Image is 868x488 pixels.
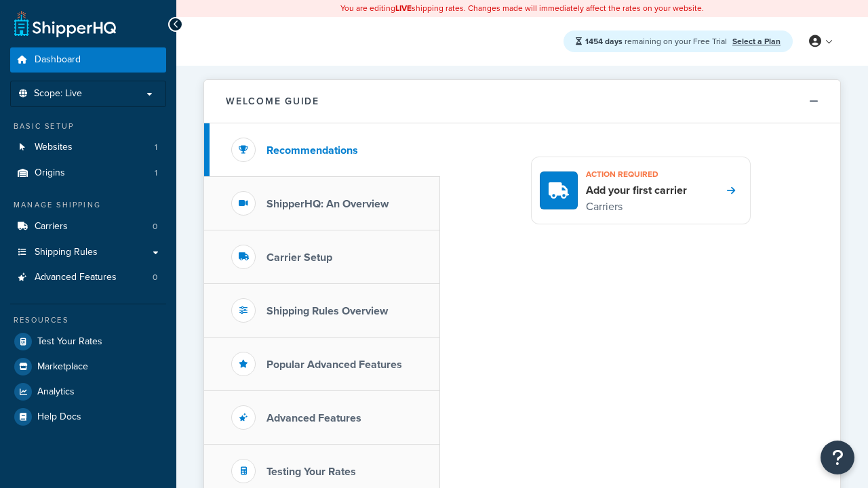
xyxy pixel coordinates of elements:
[155,167,157,179] span: 1
[10,161,166,186] li: Origins
[35,167,65,179] span: Origins
[37,361,88,373] span: Marketplace
[153,221,157,232] span: 0
[34,88,82,100] span: Scope: Live
[10,405,166,429] a: Help Docs
[10,161,166,186] a: Origins1
[586,198,687,216] p: Carriers
[10,314,166,326] div: Resources
[10,199,166,211] div: Manage Shipping
[10,214,166,239] a: Carriers0
[10,121,166,132] div: Basic Setup
[267,144,358,157] h3: Recommendations
[35,247,98,258] span: Shipping Rules
[10,354,166,379] a: Marketplace
[10,240,166,265] a: Shipping Rules
[10,135,166,160] li: Websites
[10,380,166,404] a: Analytics
[10,265,166,290] li: Advanced Features
[10,329,166,354] a: Test Your Rates
[10,265,166,290] a: Advanced Features0
[586,183,687,198] h4: Add your first carrier
[204,80,840,123] button: Welcome Guide
[267,412,361,424] h3: Advanced Features
[10,214,166,239] li: Carriers
[267,466,356,478] h3: Testing Your Rates
[821,441,854,474] button: Open Resource Center
[267,305,388,317] h3: Shipping Rules Overview
[586,165,687,183] h3: Action required
[155,142,157,153] span: 1
[585,35,729,47] span: remaining on your Free Trial
[732,35,781,47] a: Select a Plan
[35,221,68,232] span: Carriers
[35,142,73,153] span: Websites
[35,272,117,283] span: Advanced Features
[267,198,389,210] h3: ShipperHQ: An Overview
[226,96,319,106] h2: Welcome Guide
[10,135,166,160] a: Websites1
[267,251,332,264] h3: Carrier Setup
[10,47,166,73] a: Dashboard
[37,411,81,423] span: Help Docs
[37,336,102,348] span: Test Your Rates
[395,2,412,14] b: LIVE
[153,272,157,283] span: 0
[35,54,81,66] span: Dashboard
[585,35,623,47] strong: 1454 days
[37,386,75,398] span: Analytics
[267,359,402,371] h3: Popular Advanced Features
